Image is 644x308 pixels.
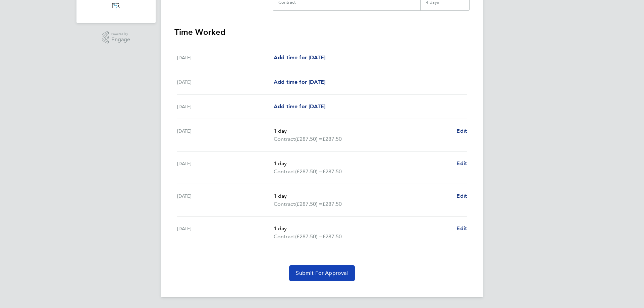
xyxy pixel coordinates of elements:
a: Add time for [DATE] [274,54,325,62]
p: 1 day [274,160,451,168]
span: Edit [457,128,467,134]
span: (£287.50) = [295,233,322,240]
span: Powered by [111,31,130,37]
a: Go to home page [85,0,148,11]
div: [DATE] [177,225,274,241]
button: Submit For Approval [289,265,355,281]
div: [DATE] [177,103,274,111]
span: Engage [111,37,130,43]
div: [DATE] [177,127,274,143]
a: Edit [457,192,467,200]
a: Edit [457,127,467,135]
h3: Time Worked [174,27,470,38]
span: Contract [274,200,295,208]
p: 1 day [274,225,451,233]
p: 1 day [274,192,451,200]
a: Powered byEngage [102,31,130,44]
span: (£287.50) = [295,136,322,142]
span: Add time for [DATE] [274,103,325,110]
span: Submit For Approval [296,270,348,276]
div: [DATE] [177,54,274,62]
div: [DATE] [177,160,274,176]
span: £287.50 [322,233,342,240]
a: Edit [457,160,467,168]
img: psrsolutions-logo-retina.png [110,0,122,11]
span: Contract [274,135,295,143]
span: Contract [274,168,295,176]
span: Add time for [DATE] [274,79,325,85]
span: (£287.50) = [295,168,322,175]
a: Edit [457,225,467,233]
div: [DATE] [177,78,274,86]
span: £287.50 [322,201,342,207]
span: Edit [457,193,467,199]
span: Add time for [DATE] [274,54,325,61]
p: 1 day [274,127,451,135]
span: Contract [274,233,295,241]
div: [DATE] [177,192,274,208]
span: £287.50 [322,136,342,142]
span: (£287.50) = [295,201,322,207]
span: £287.50 [322,168,342,175]
a: Add time for [DATE] [274,103,325,111]
span: Edit [457,160,467,167]
a: Add time for [DATE] [274,78,325,86]
span: Edit [457,225,467,232]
